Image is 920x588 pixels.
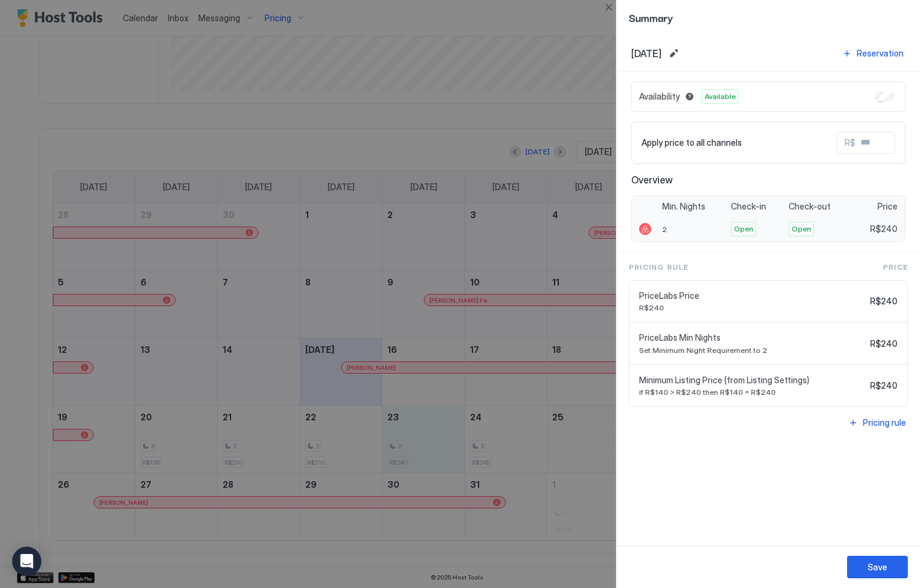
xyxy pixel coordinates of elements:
button: Reservation [840,45,905,61]
span: PriceLabs Price [639,290,865,301]
div: Open Intercom Messenger [12,547,41,576]
div: Save [868,561,887,573]
span: R$240 [870,338,898,349]
span: PriceLabs Min Nights [639,332,865,343]
span: Open [792,224,811,234]
span: Summary [629,10,908,25]
span: R$240 [870,224,898,234]
span: Minimum Listing Price (from Listing Settings) [639,375,865,386]
span: Set Minimum Night Requirement to 2 [639,346,865,355]
span: Min. Nights [662,201,705,212]
span: Availability [639,91,680,102]
span: R$240 [639,303,865,312]
div: Pricing rule [863,416,906,429]
span: Check-in [731,201,766,212]
span: if R$140 > R$240 then R$140 = R$240 [639,388,865,397]
span: R$240 [870,380,898,391]
span: R$ [845,137,856,148]
div: Reservation [857,47,904,60]
span: Price [877,201,898,212]
span: Open [734,224,753,234]
span: Overview [631,174,905,186]
span: 2 [662,225,667,234]
span: Check-out [789,201,831,212]
button: Pricing rule [846,414,908,431]
span: [DATE] [631,47,662,60]
span: Available [705,91,736,102]
span: Apply price to all channels [642,137,742,148]
span: R$240 [870,296,898,307]
span: Pricing Rule [629,262,688,273]
button: Save [847,556,908,578]
button: Edit date range [666,46,681,61]
span: Price [883,262,908,273]
button: Blocked dates override all pricing rules and remain unavailable until manually unblocked [682,89,697,104]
